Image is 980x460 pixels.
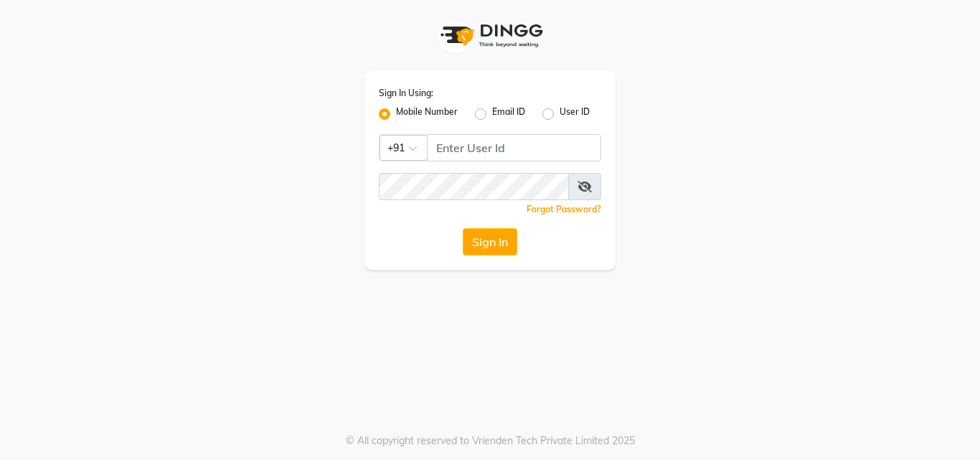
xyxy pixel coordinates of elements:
input: Username [379,173,569,200]
label: User ID [560,105,590,123]
a: Forgot Password? [527,204,601,215]
img: logo1.svg [433,14,547,57]
input: Username [427,134,601,161]
label: Mobile Number [396,105,458,123]
label: Email ID [492,105,525,123]
button: Sign In [463,228,517,255]
label: Sign In Using: [379,87,433,100]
